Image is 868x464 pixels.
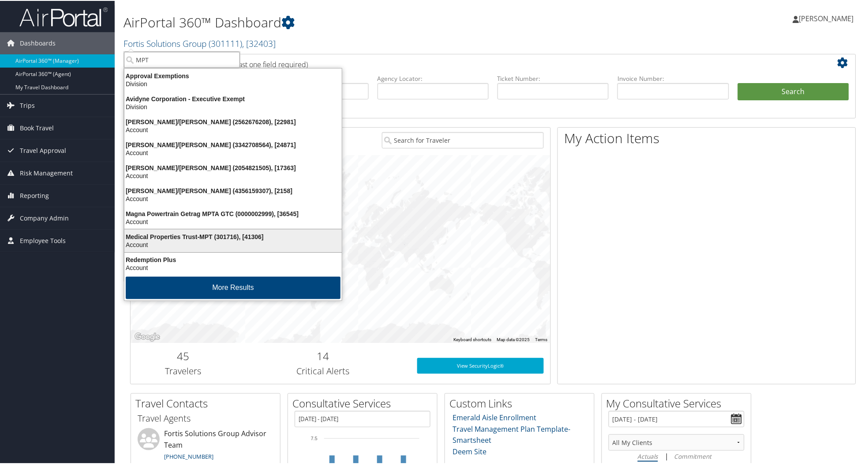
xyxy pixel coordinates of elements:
h1: My Action Items [558,128,856,147]
div: | [609,450,745,461]
span: Trips [20,94,35,116]
div: Division [119,79,347,87]
button: Search [738,82,849,100]
h2: Custom Links [449,395,594,410]
div: Account [119,263,347,271]
span: Risk Management [20,161,73,183]
a: Emerald Aisle Enrollment [453,412,537,422]
a: [PHONE_NUMBER] [164,452,213,460]
span: Map data ©2025 [497,336,530,341]
input: Search Accounts [124,51,240,67]
div: Account [119,240,347,248]
span: ( 301111 ) [209,37,242,49]
span: Dashboards [20,31,56,53]
i: Actuals [638,451,658,460]
div: Account [119,194,347,202]
span: Reporting [20,184,49,206]
h2: Consultative Services [292,395,437,410]
h2: 14 [242,348,404,363]
div: Account [119,148,347,156]
h3: Travelers [137,364,229,377]
a: Deem Site [453,446,487,456]
span: (at least one field required) [224,59,308,68]
tspan: 7.5 [311,435,318,440]
a: Open this area in Google Maps (opens a new window) [133,331,162,342]
a: View SecurityLogic® [417,357,544,373]
span: Employee Tools [20,229,66,251]
h2: Airtinerary Lookup [137,55,789,70]
i: Commitment [674,451,712,460]
a: Fortis Solutions Group [123,37,276,49]
div: [PERSON_NAME]/[PERSON_NAME] (4356159307), [2158] [119,186,347,194]
h2: My Consultative Services [606,395,751,410]
img: Google [133,331,162,342]
div: Account [119,171,347,179]
div: Account [119,125,347,133]
span: Book Travel [20,116,54,138]
button: Keyboard shortcuts [454,336,492,342]
div: Avidyne Corporation - Executive Exempt [119,94,347,102]
h1: AirPortal 360™ Dashboard [123,12,616,31]
div: Approval Exemptions [119,71,347,79]
a: Terms (opens in new tab) [535,336,548,341]
span: Company Admin [20,206,69,228]
div: [PERSON_NAME]/[PERSON_NAME] (3342708564), [24871] [119,140,347,148]
a: Travel Management Plan Template- Smartsheet [453,423,571,445]
span: [PERSON_NAME] [799,13,854,23]
h2: 45 [137,348,229,363]
img: airportal-logo.png [19,6,108,27]
input: Search for Traveler [382,131,544,148]
div: Account [119,217,347,225]
span: Travel Approval [20,139,66,161]
div: Medical Properties Trust-MPT (301716), [41306] [119,232,347,240]
label: Agency Locator: [378,73,489,82]
h3: Critical Alerts [242,364,404,377]
label: Invoice Number: [617,73,729,82]
div: Magna Powertrain Getrag MPTA GTC (0000002999), [36545] [119,209,347,217]
div: Redemption Plus [119,255,347,263]
span: , [ 32403 ] [242,37,276,49]
h3: Travel Agents [138,411,273,424]
h2: Travel Contacts [135,395,280,410]
div: Division [119,102,347,110]
a: [PERSON_NAME] [793,4,863,31]
button: More Results [126,276,340,298]
label: Ticket Number: [498,73,609,82]
div: [PERSON_NAME]/[PERSON_NAME] (2054821505), [17363] [119,163,347,171]
div: [PERSON_NAME]/[PERSON_NAME] (2562676208), [22981] [119,117,347,125]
